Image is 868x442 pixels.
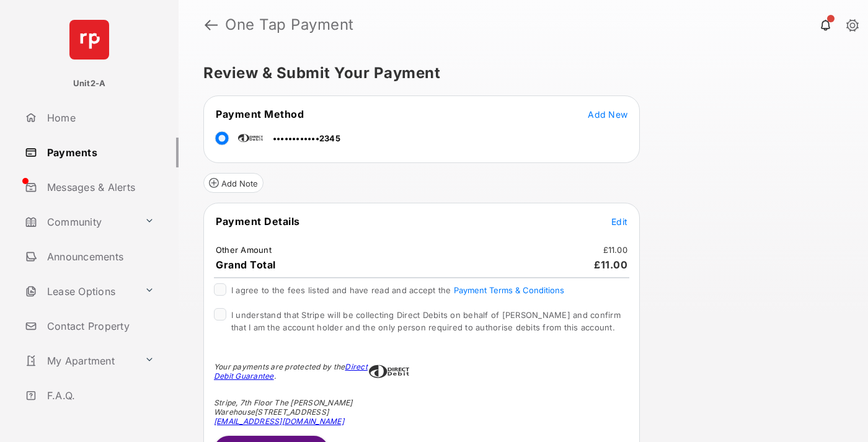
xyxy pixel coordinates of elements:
[203,66,833,81] h5: Review & Submit Your Payment
[20,346,139,376] a: My Apartment
[20,138,179,167] a: Payments
[73,77,106,90] p: Unit2-A
[216,259,276,271] span: Grand Total
[273,133,340,143] span: ••••••••••••2345
[214,362,368,381] a: Direct Debit Guarantee
[594,259,627,271] span: £11.00
[69,20,109,60] img: svg+xml;base64,PHN2ZyB4bWxucz0iaHR0cDovL3d3dy53My5vcmcvMjAwMC9zdmciIHdpZHRoPSI2NCIgaGVpZ2h0PSI2NC...
[611,216,627,227] span: Edit
[20,207,139,237] a: Community
[588,108,627,120] button: Add New
[20,103,179,133] a: Home
[611,215,627,228] button: Edit
[454,285,564,295] button: I agree to the fees listed and have read and accept the
[214,417,344,426] a: [EMAIL_ADDRESS][DOMAIN_NAME]
[20,242,179,272] a: Announcements
[225,17,354,32] strong: One Tap Payment
[20,276,139,306] a: Lease Options
[231,285,564,295] span: I agree to the fees listed and have read and accept the
[20,381,179,410] a: F.A.Q.
[214,362,369,381] div: Your payments are protected by the .
[216,215,300,228] span: Payment Details
[20,311,179,341] a: Contact Property
[231,310,621,332] span: I understand that Stripe will be collecting Direct Debits on behalf of [PERSON_NAME] and confirm ...
[20,172,179,202] a: Messages & Alerts
[215,244,272,255] td: Other Amount
[203,173,263,193] button: Add Note
[588,109,627,120] span: Add New
[603,244,629,255] td: £11.00
[216,108,304,120] span: Payment Method
[214,398,369,426] div: Stripe, 7th Floor The [PERSON_NAME] Warehouse [STREET_ADDRESS]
